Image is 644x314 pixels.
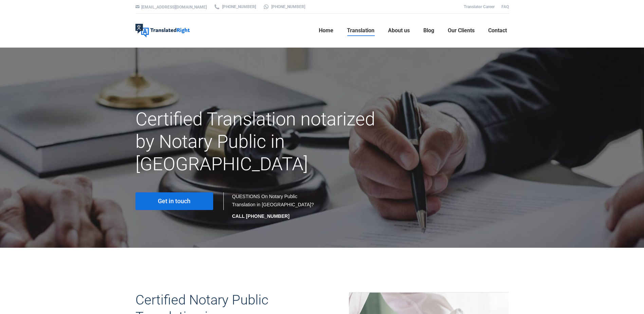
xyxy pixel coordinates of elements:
a: Our Clients [446,20,477,41]
a: [PHONE_NUMBER] [263,4,305,10]
div: QUESTIONS On Notary Public Translation in [GEOGRAPHIC_DATA]? [232,192,315,220]
h1: Certified Translation notarized by Notary Public in [GEOGRAPHIC_DATA] [135,108,381,175]
span: Our Clients [448,27,475,34]
span: Translation [347,27,374,34]
span: About us [388,27,410,34]
a: [PHONE_NUMBER] [214,4,256,10]
span: Home [319,27,333,34]
a: Get in touch [135,192,213,210]
a: FAQ [501,4,509,9]
strong: CALL [PHONE_NUMBER] [232,213,290,219]
a: Blog [421,20,436,41]
a: Translator Career [464,4,495,9]
a: About us [386,20,412,41]
span: Contact [488,27,507,34]
a: Home [317,20,335,41]
a: Contact [486,20,509,41]
img: Translated Right [135,24,190,37]
a: Translation [345,20,376,41]
span: Get in touch [158,198,190,205]
span: Blog [423,27,434,34]
a: [EMAIL_ADDRESS][DOMAIN_NAME] [141,5,207,10]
